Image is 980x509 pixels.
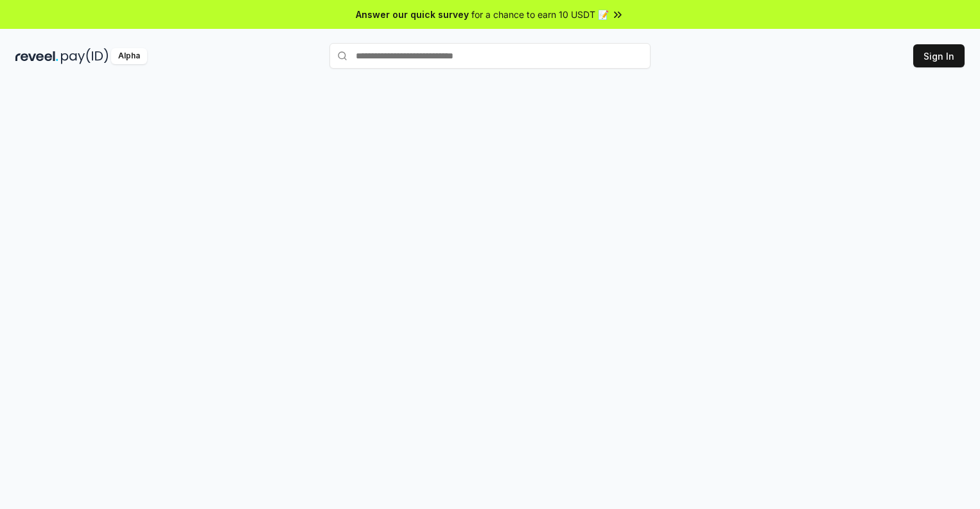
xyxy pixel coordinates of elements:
[61,48,109,64] img: pay_id
[15,48,58,64] img: reveel_dark
[111,48,147,64] div: Alpha
[471,8,609,21] span: for a chance to earn 10 USDT 📝
[356,8,469,21] span: Answer our quick survey
[913,44,965,67] button: Sign In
